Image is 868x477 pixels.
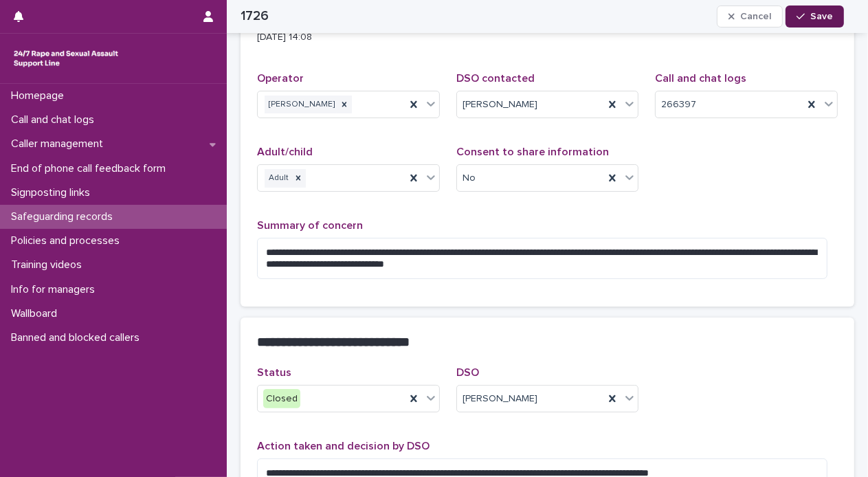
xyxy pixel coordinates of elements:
[257,30,838,45] p: [DATE] 14:08
[5,210,124,223] p: Safeguarding records
[257,146,313,157] span: Adult/child
[265,96,337,114] div: [PERSON_NAME]
[5,186,101,199] p: Signposting links
[5,258,93,271] p: Training videos
[5,234,131,247] p: Policies and processes
[463,392,537,406] span: [PERSON_NAME]
[456,73,535,84] span: DSO contacted
[11,45,121,72] img: rhQMoQhaT3yELyF149Cw
[655,73,746,84] span: Call and chat logs
[5,89,75,102] p: Homepage
[5,113,105,126] p: Call and chat logs
[656,93,803,116] div: 266397
[810,12,833,21] span: Save
[257,220,363,231] span: Summary of concern
[456,367,479,378] span: DSO
[263,389,300,409] div: Closed
[5,162,177,175] p: End of phone call feedback form
[5,137,114,151] p: Caller management
[463,98,537,112] span: [PERSON_NAME]
[265,169,291,188] div: Adult
[241,8,269,24] h2: 1726
[740,12,771,21] span: Cancel
[786,5,844,27] button: Save
[456,146,609,157] span: Consent to share information
[257,367,291,378] span: Status
[5,283,106,296] p: Info for managers
[5,307,68,320] p: Wallboard
[717,5,783,27] button: Cancel
[257,441,430,452] span: Action taken and decision by DSO
[257,73,304,84] span: Operator
[463,171,476,186] span: No
[5,331,151,344] p: Banned and blocked callers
